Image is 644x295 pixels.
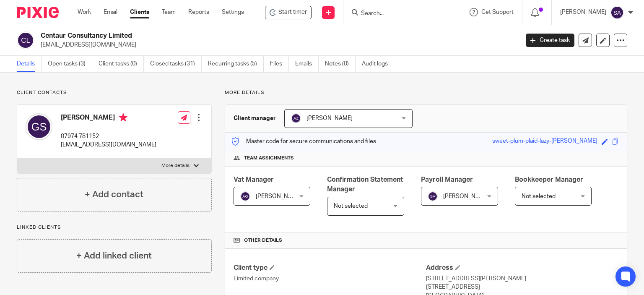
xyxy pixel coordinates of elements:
a: Audit logs [362,56,394,72]
p: [EMAIL_ADDRESS][DOMAIN_NAME] [61,141,156,149]
a: Email [104,8,117,16]
a: Recurring tasks (5) [208,56,264,72]
p: 07974 781152 [61,132,156,141]
span: [PERSON_NAME] [306,115,353,121]
h2: Centaur Consultancy Limited [41,31,419,40]
a: Work [78,8,91,16]
p: [STREET_ADDRESS] [426,283,618,291]
p: [PERSON_NAME] [560,8,606,16]
img: svg%3E [240,191,250,201]
h4: + Add contact [85,188,143,201]
span: Start timer [278,8,307,17]
div: Centaur Consultancy Limited [265,6,312,19]
a: Team [162,8,176,16]
a: Files [270,56,289,72]
img: svg%3E [428,191,438,201]
span: Not selected [334,203,368,209]
i: Primary [119,113,127,122]
p: Client contacts [17,89,212,96]
span: [PERSON_NAME] [443,193,489,199]
h4: Address [426,264,618,272]
img: svg%3E [610,6,624,19]
span: Confirmation Statement Manager [327,176,403,193]
span: Other details [244,237,282,244]
a: Details [17,56,42,72]
p: More details [225,89,627,96]
p: Limited company [234,274,426,283]
span: Vat Manager [234,176,274,183]
h4: [PERSON_NAME] [61,113,156,124]
p: [EMAIL_ADDRESS][DOMAIN_NAME] [41,41,513,49]
a: Closed tasks (31) [150,56,202,72]
p: More details [161,162,190,169]
a: Client tasks (0) [99,56,144,72]
img: Pixie [17,7,59,18]
p: [STREET_ADDRESS][PERSON_NAME] [426,274,618,283]
p: Master code for secure communications and files [231,137,376,146]
a: Create task [526,34,574,47]
a: Settings [222,8,244,16]
img: svg%3E [291,113,301,123]
span: Payroll Manager [421,176,473,183]
div: sweet-plum-plaid-lazy-[PERSON_NAME] [492,137,597,146]
span: Get Support [481,9,514,15]
a: Clients [130,8,149,16]
span: Not selected [522,193,556,199]
h4: + Add linked client [76,249,152,262]
img: svg%3E [17,31,34,49]
a: Emails [295,56,319,72]
a: Reports [188,8,209,16]
span: Team assignments [244,155,294,162]
h4: Client type [234,264,426,272]
span: Bookkeeper Manager [515,176,583,183]
img: svg%3E [26,113,52,140]
h3: Client manager [234,114,276,123]
input: Search [360,10,436,18]
p: Linked clients [17,224,212,231]
a: Notes (0) [325,56,356,72]
a: Open tasks (3) [48,56,92,72]
span: [PERSON_NAME] [256,193,302,199]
